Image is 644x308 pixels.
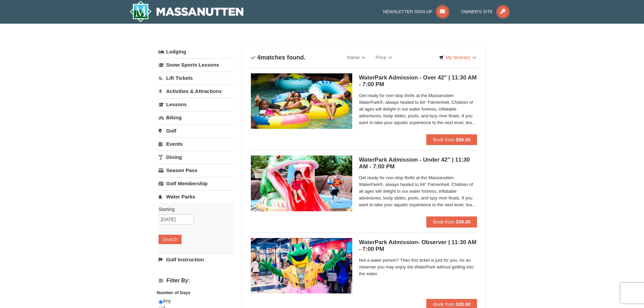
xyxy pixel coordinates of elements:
[383,9,449,14] a: Newsletter Sign Up
[359,157,477,170] h5: WaterPark Admission - Under 42" | 11:30 AM - 7:00 PM
[159,177,234,190] a: Golf Membership
[159,151,234,163] a: Dining
[159,111,234,124] a: Biking
[383,9,432,14] span: Newsletter Sign Up
[251,73,352,129] img: 6619917-1560-394ba125.jpg
[159,124,234,137] a: Golf
[159,235,182,244] button: Search
[359,239,477,253] h5: WaterPark Admission- Observer | 11:30 AM - 7:00 PM
[157,290,191,295] strong: Number of Days
[435,52,480,63] a: My Itinerary
[251,156,352,211] img: 6619917-1570-0b90b492.jpg
[371,51,397,64] a: Price
[359,74,477,88] h5: WaterPark Admission - Over 42" | 11:30 AM - 7:00 PM
[461,9,493,14] span: Owner's Site
[159,58,234,71] a: Snow Sports Lessons
[359,174,477,208] span: Get ready for non-stop thrills at the Massanutten WaterPark®, always heated to 84° Fahrenheit. Ch...
[159,190,234,203] a: Water Parks
[426,134,477,145] button: Book from $56.00
[359,92,477,126] span: Get ready for non-stop thrills at the Massanutten WaterPark®, always heated to 84° Fahrenheit. Ch...
[342,51,371,64] a: Name
[359,257,477,277] span: Not a water person? Then this ticket is just for you. As an observer you may enjoy the WaterPark ...
[159,164,234,176] a: Season Pass
[159,206,229,213] label: Starting
[456,219,471,224] strong: $39.00
[129,1,244,22] a: Massanutten Resort
[159,46,234,58] a: Lodging
[433,219,455,224] span: Book from
[159,85,234,97] a: Activities & Attractions
[159,253,234,266] a: Golf Instruction
[456,137,471,142] strong: $56.00
[426,216,477,227] button: Book from $39.00
[159,72,234,84] a: Lift Tickets
[433,302,455,307] span: Book from
[159,138,234,150] a: Events
[456,302,471,307] strong: $30.00
[251,238,352,293] img: 6619917-1587-675fdf84.jpg
[433,137,455,142] span: Book from
[129,1,244,22] img: Massanutten Resort Logo
[461,9,510,14] a: Owner's Site
[159,278,234,284] h4: Filter By:
[159,98,234,111] a: Lessons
